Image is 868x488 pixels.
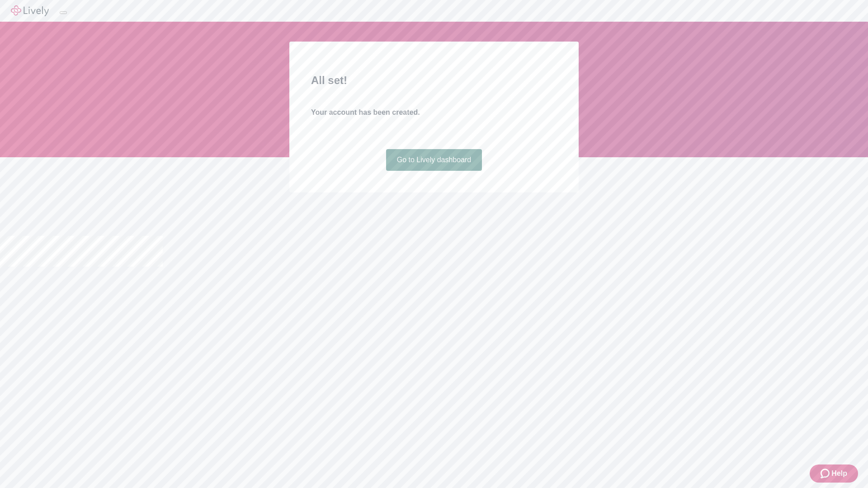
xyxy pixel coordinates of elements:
[11,5,49,16] img: Lively
[810,465,858,483] button: Zendesk support iconHelp
[821,468,831,479] svg: Zendesk support icon
[311,107,557,118] h4: Your account has been created.
[60,11,67,14] button: Log out
[311,72,557,89] h2: All set!
[831,468,847,479] span: Help
[386,149,482,171] a: Go to Lively dashboard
